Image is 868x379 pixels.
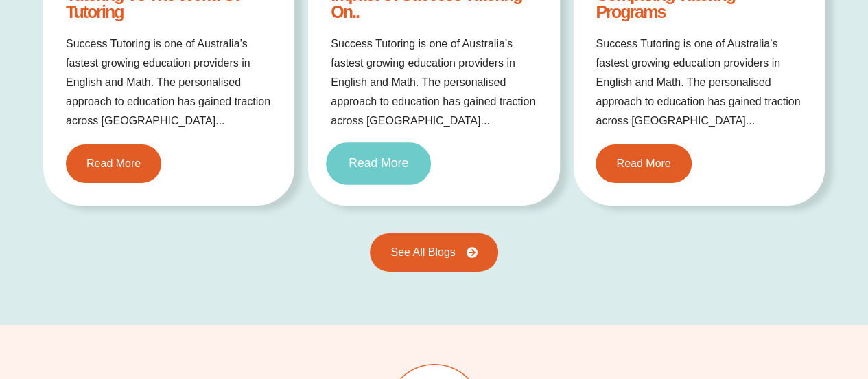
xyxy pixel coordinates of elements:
span: Read More [86,158,141,169]
a: See All Blogs [370,233,497,272]
iframe: Chat Widget [640,224,868,379]
p: Success Tutoring is one of Australia’s fastest growing education providers in English and Math. T... [66,34,272,131]
a: Read More [596,144,691,183]
p: Success Tutoring is one of Australia’s fastest growing education providers in English and Math. T... [596,34,802,131]
a: Read More [326,142,431,185]
a: Read More [66,144,161,183]
p: Success Tutoring is one of Australia’s fastest growing education providers in English and Math. T... [331,34,537,131]
span: Read More [616,158,670,169]
span: Read More [349,158,408,170]
span: See All Blogs [390,247,455,258]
